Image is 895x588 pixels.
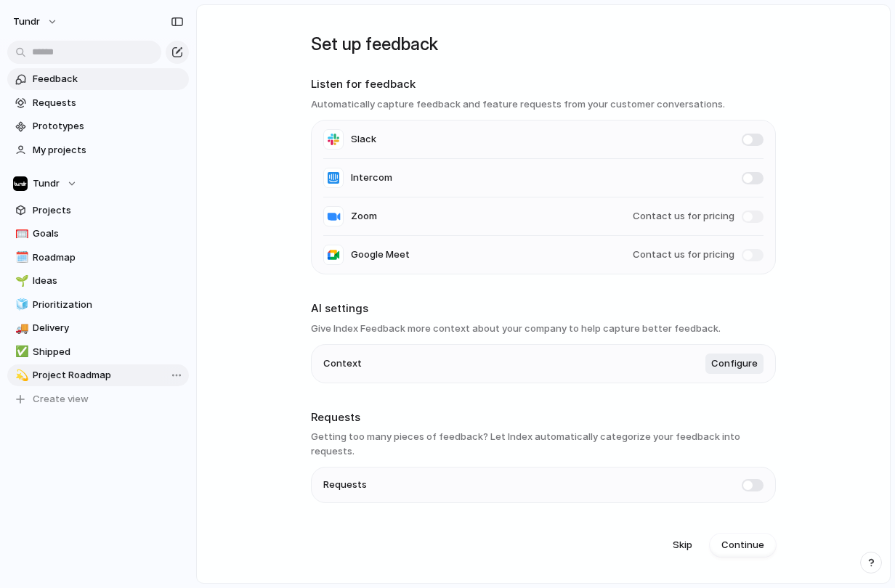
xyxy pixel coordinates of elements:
[33,345,184,359] span: Shipped
[15,296,25,313] div: 🧊
[311,76,776,93] h2: Listen for feedback
[33,392,89,407] span: Create view
[7,10,65,33] button: Tundr
[33,368,184,383] span: Project Roadmap
[351,171,392,185] span: Intercom
[311,409,776,426] h2: Requests
[633,209,734,224] span: Contact us for pricing
[311,430,776,458] h3: Getting too many pieces of feedback? Let Index automatically categorize your feedback into requests.
[673,538,692,552] span: Skip
[7,223,189,245] a: 🥅Goals
[7,173,189,195] button: Tundr
[705,354,764,374] button: Configure
[7,317,189,339] a: 🚚Delivery
[33,96,184,110] span: Requests
[33,274,184,288] span: Ideas
[13,274,28,288] button: 🌱
[7,139,189,161] a: My projects
[15,320,25,337] div: 🚚
[710,534,776,557] button: Continue
[33,226,184,241] span: Goals
[7,364,189,386] a: 💫Project Roadmap
[351,248,410,262] span: Google Meet
[13,15,40,29] span: Tundr
[351,132,376,147] span: Slack
[33,298,184,312] span: Prioritization
[33,176,60,191] span: Tundr
[323,478,367,492] span: Requests
[711,356,758,371] span: Configure
[7,247,189,269] a: 🗓️Roadmap
[33,250,184,265] span: Roadmap
[33,143,184,158] span: My projects
[311,31,776,57] h1: Set up feedback
[7,270,189,292] a: 🌱Ideas
[311,97,776,112] h3: Automatically capture feedback and feature requests from your customer conversations.
[311,322,776,336] h3: Give Index Feedback more context about your company to help capture better feedback.
[721,538,764,552] span: Continue
[7,68,189,90] a: Feedback
[7,115,189,137] a: Prototypes
[13,345,28,359] button: ✅
[33,203,184,218] span: Projects
[7,294,189,316] a: 🧊Prioritization
[7,388,189,410] button: Create view
[33,321,184,335] span: Delivery
[7,200,189,221] a: Projects
[633,248,734,262] span: Contact us for pricing
[15,249,25,266] div: 🗓️
[7,92,189,114] a: Requests
[351,209,377,224] span: Zoom
[661,534,704,557] button: Skip
[311,301,776,317] h2: AI settings
[323,356,362,371] span: Context
[13,368,28,383] button: 💫
[15,367,25,384] div: 💫
[15,226,25,242] div: 🥅
[13,298,28,312] button: 🧊
[7,341,189,363] a: ✅Shipped
[13,250,28,265] button: 🗓️
[15,343,25,360] div: ✅
[15,273,25,290] div: 🌱
[33,72,184,86] span: Feedback
[33,119,184,134] span: Prototypes
[13,321,28,335] button: 🚚
[13,226,28,241] button: 🥅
